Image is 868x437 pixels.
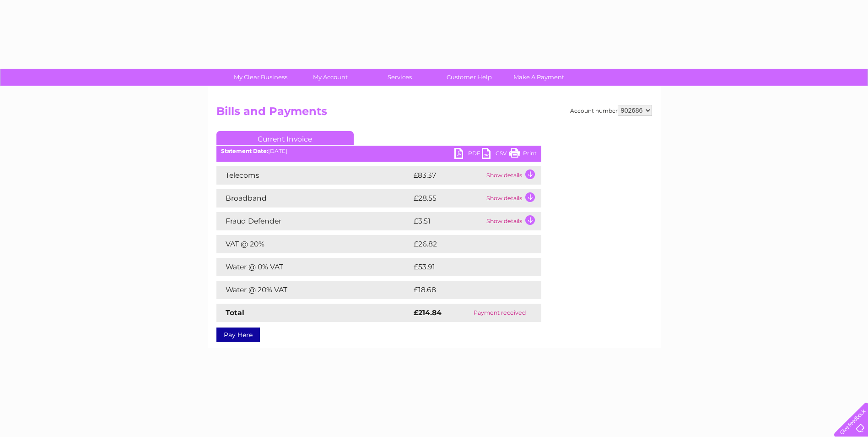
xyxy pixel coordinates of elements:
td: Payment received [458,304,541,322]
td: £26.82 [411,235,523,253]
td: £28.55 [411,189,484,208]
td: Fraud Defender [216,212,411,230]
a: My Account [292,69,368,86]
h2: Bills and Payments [216,105,652,122]
strong: £214.84 [414,308,442,317]
div: [DATE] [216,148,541,154]
a: Make A Payment [501,69,577,86]
td: Telecoms [216,166,411,185]
td: VAT @ 20% [216,235,411,253]
td: Water @ 20% VAT [216,281,411,299]
td: Water @ 0% VAT [216,258,411,276]
a: Current Invoice [216,131,354,145]
td: £18.68 [411,281,523,299]
td: £53.91 [411,258,522,276]
div: Account number [570,105,652,116]
a: Print [509,148,537,161]
b: Statement Date: [221,147,268,154]
td: £3.51 [411,212,484,230]
a: Services [362,69,437,86]
td: Show details [484,212,541,230]
td: £83.37 [411,166,484,185]
a: CSV [482,148,509,161]
td: Show details [484,189,541,208]
td: Broadband [216,189,411,208]
a: Customer Help [431,69,507,86]
a: My Clear Business [223,69,298,86]
strong: Total [226,308,244,317]
a: Pay Here [216,328,260,342]
a: PDF [454,148,482,161]
td: Show details [484,166,541,185]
